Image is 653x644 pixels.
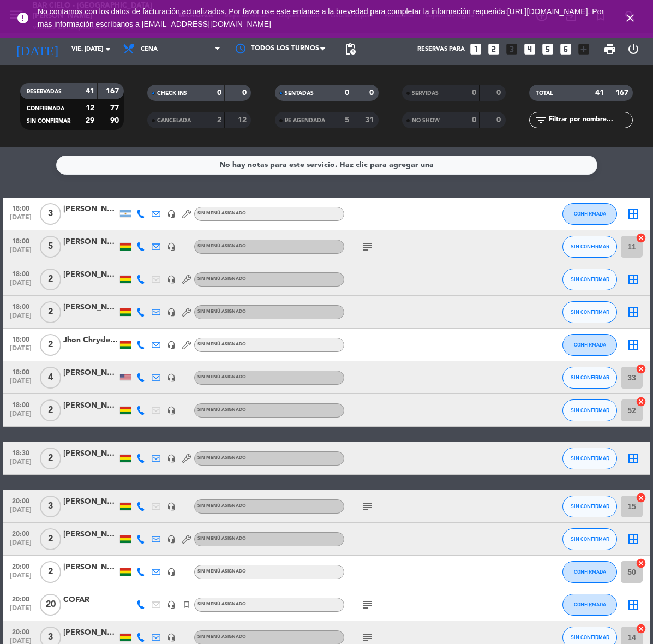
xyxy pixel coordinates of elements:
[535,114,548,127] i: filter_list
[217,116,221,124] strong: 2
[412,91,439,96] span: SERVIDAS
[197,309,246,314] span: Sin menú asignado
[197,602,246,606] span: Sin menú asignado
[7,234,34,247] span: 18:00
[472,116,476,124] strong: 0
[40,203,61,225] span: 3
[7,605,34,617] span: [DATE]
[345,89,349,97] strong: 0
[40,236,61,258] span: 5
[86,87,94,95] strong: 41
[197,244,246,248] span: Sin menú asignado
[562,399,617,421] button: SIN CONFIRMAR
[7,572,34,585] span: [DATE]
[197,635,246,639] span: Sin menú asignado
[197,375,246,379] span: Sin menú asignado
[167,308,176,317] i: headset_mic
[636,558,646,569] i: cancel
[38,7,604,28] a: . Por más información escríbanos a [EMAIL_ADDRESS][DOMAIN_NAME]
[197,277,246,281] span: Sin menú asignado
[627,598,640,611] i: border_all
[603,43,616,56] span: print
[636,232,646,243] i: cancel
[38,7,604,28] span: No contamos con los datos de facturación actualizados. Por favor use este enlance a la brevedad p...
[562,269,617,290] button: SIN CONFIRMAR
[167,600,176,609] i: headset_mic
[27,89,62,94] span: RESERVADAS
[40,594,61,616] span: 20
[167,502,176,511] i: headset_mic
[197,569,246,574] span: Sin menú asignado
[40,496,61,517] span: 3
[562,561,617,583] button: CONFIRMADA
[562,496,617,517] button: SIN CONFIRMAR
[627,338,640,351] i: border_all
[615,89,631,97] strong: 167
[559,42,573,56] i: looks_6
[7,506,34,519] span: [DATE]
[63,448,118,460] div: [PERSON_NAME]
[505,42,519,56] i: looks_3
[7,300,34,312] span: 18:00
[157,91,187,96] span: CHECK INS
[110,117,121,124] strong: 90
[571,276,609,282] span: SIN CONFIRMAR
[40,399,61,421] span: 2
[627,273,640,286] i: border_all
[344,43,357,56] span: pending_actions
[242,89,249,97] strong: 0
[217,89,221,97] strong: 0
[40,448,61,469] span: 2
[345,116,349,124] strong: 5
[197,536,246,541] span: Sin menú asignado
[627,207,640,220] i: border_all
[182,600,191,609] i: turned_in_not
[27,118,70,124] span: SIN CONFIRMAR
[636,492,646,503] i: cancel
[571,407,609,413] span: SIN CONFIRMAR
[627,43,640,56] i: power_settings_new
[496,116,503,124] strong: 0
[7,312,34,325] span: [DATE]
[627,452,640,465] i: border_all
[417,46,465,53] span: Reservas para
[157,118,191,123] span: CANCELADA
[571,309,609,315] span: SIN CONFIRMAR
[7,458,34,471] span: [DATE]
[40,367,61,389] span: 4
[101,43,115,56] i: arrow_drop_down
[197,408,246,412] span: Sin menú asignado
[197,456,246,460] span: Sin menú asignado
[167,373,176,382] i: headset_mic
[636,396,646,407] i: cancel
[7,559,34,572] span: 20:00
[63,203,118,216] div: [PERSON_NAME]
[541,42,555,56] i: looks_5
[562,203,617,225] button: CONFIRMADA
[16,11,29,25] i: error
[63,236,118,248] div: [PERSON_NAME]
[167,535,176,544] i: headset_mic
[7,527,34,539] span: 20:00
[141,46,158,53] span: Cena
[63,301,118,314] div: [PERSON_NAME]
[40,301,61,323] span: 2
[361,598,374,611] i: subject
[7,247,34,259] span: [DATE]
[285,91,314,96] span: SENTADAS
[86,117,94,124] strong: 29
[562,528,617,550] button: SIN CONFIRMAR
[361,500,374,513] i: subject
[624,11,637,25] i: close
[197,211,246,216] span: Sin menú asignado
[361,240,374,253] i: subject
[7,539,34,552] span: [DATE]
[562,236,617,258] button: SIN CONFIRMAR
[7,494,34,506] span: 20:00
[577,42,591,56] i: add_box
[27,106,64,111] span: CONFIRMADA
[63,528,118,541] div: [PERSON_NAME]
[7,398,34,410] span: 18:00
[571,374,609,380] span: SIN CONFIRMAR
[238,116,249,124] strong: 12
